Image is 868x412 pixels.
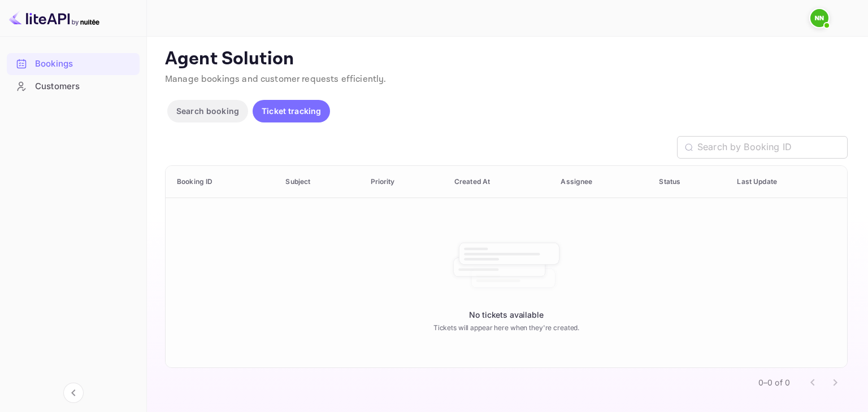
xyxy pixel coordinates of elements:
[7,53,140,75] div: Bookings
[810,9,828,27] img: N/A N/A
[7,76,140,97] a: Customers
[758,376,790,388] p: 0–0 of 0
[165,73,387,85] span: Manage bookings and customer requests efficiently.
[165,48,848,71] p: Agent Solution
[450,232,563,300] img: No tickets available
[650,166,728,198] th: Status
[433,323,579,333] p: Tickets will appear here when they're created.
[276,166,361,198] th: Subject
[362,166,445,198] th: Priority
[552,166,650,198] th: Assignee
[445,166,552,198] th: Created At
[697,136,848,159] input: Search by Booking ID
[166,166,276,198] th: Booking ID
[262,105,321,117] p: Ticket tracking
[35,80,134,93] div: Customers
[63,383,84,403] button: Collapse navigation
[469,309,543,321] p: No tickets available
[7,53,140,74] a: Bookings
[728,166,847,198] th: Last Update
[9,9,99,27] img: LiteAPI logo
[176,105,239,117] p: Search booking
[35,58,134,71] div: Bookings
[7,76,140,98] div: Customers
